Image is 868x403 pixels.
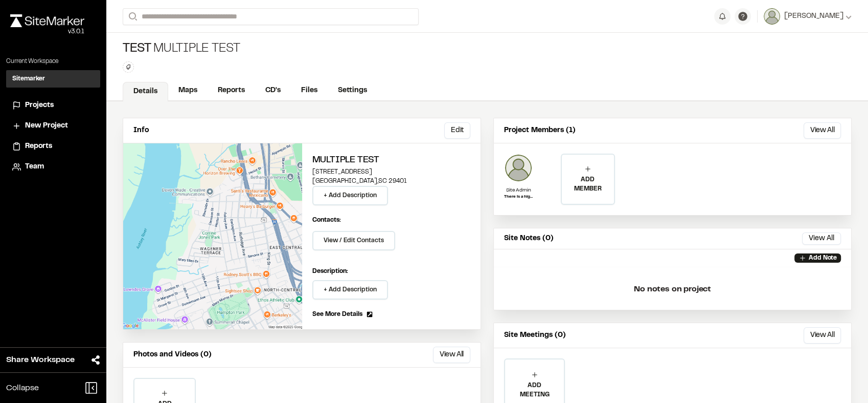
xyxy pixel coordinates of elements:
span: Projects [25,100,54,111]
p: Site Meetings (0) [504,330,566,341]
p: Photos and Videos (0) [133,349,212,360]
span: Collapse [6,382,39,394]
button: Edit [444,122,470,139]
h2: Multiple Test [312,154,471,167]
a: Details [123,82,168,101]
span: See More Details [312,310,362,319]
button: + Add Description [312,280,388,300]
p: Description: [312,267,471,276]
button: Edit Tags [123,61,134,73]
button: [PERSON_NAME] [764,8,852,25]
a: Team [12,161,94,173]
p: ADD MEMBER [562,175,614,194]
span: Team [25,161,44,173]
p: Project Members (1) [504,125,576,136]
span: Share Workspace [6,354,75,366]
a: New Project [12,120,94,132]
a: Files [291,81,328,100]
p: Site Admin [504,186,533,194]
p: Site Notes (0) [504,233,554,244]
a: CD's [255,81,291,100]
button: View All [804,327,841,344]
span: [PERSON_NAME] [784,11,843,22]
span: Reports [25,141,52,152]
a: Reports [208,81,255,100]
span: Test [123,41,151,57]
p: ADD MEETING [505,381,564,399]
p: Current Workspace [6,57,100,66]
p: [GEOGRAPHIC_DATA] , SC 29401 [312,177,471,186]
img: User [764,8,780,25]
a: Reports [12,141,94,152]
p: Add Note [809,253,837,263]
div: Oh geez...please don't... [10,27,84,36]
span: New Project [25,120,68,132]
button: View / Edit Contacts [312,231,395,250]
div: Multiple Test [123,41,240,57]
button: Search [123,8,141,25]
p: Info [133,125,149,136]
img: Site Admin [504,154,533,182]
button: View All [433,347,470,363]
p: No notes on project [502,273,843,306]
a: Projects [12,100,94,111]
a: Settings [328,81,377,100]
button: View All [802,232,841,245]
button: View All [804,122,841,139]
img: rebrand.png [10,14,84,27]
p: [STREET_ADDRESS] [312,167,471,177]
p: There is a higher level of admin [504,194,533,200]
button: + Add Description [312,186,388,205]
a: Maps [168,81,208,100]
p: Contacts: [312,216,341,225]
h3: Sitemarker [12,74,45,83]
